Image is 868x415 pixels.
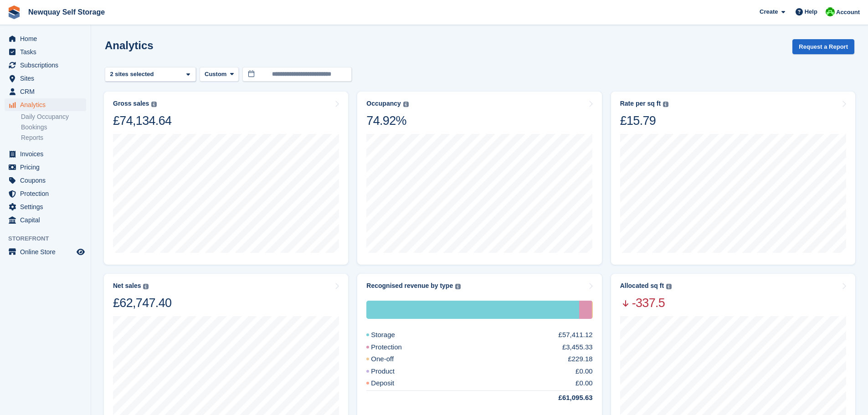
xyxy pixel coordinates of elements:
div: Storage [366,301,579,319]
a: menu [5,46,86,58]
img: icon-info-grey-7440780725fd019a000dd9b08b2336e03edf1995a4989e88bcd33f0948082b44.svg [151,102,157,107]
div: Protection [366,342,424,353]
div: One-off [366,354,416,364]
a: Newquay Self Storage [25,5,108,20]
a: menu [5,32,86,45]
span: Coupons [20,174,75,187]
a: Daily Occupancy [21,113,86,121]
span: Help [805,7,817,16]
div: £0.00 [575,366,593,377]
div: £57,411.12 [559,330,593,340]
a: menu [5,187,86,200]
div: Storage [366,330,417,340]
span: Pricing [20,161,75,174]
img: icon-info-grey-7440780725fd019a000dd9b08b2336e03edf1995a4989e88bcd33f0948082b44.svg [666,284,672,289]
div: Gross sales [113,100,149,108]
span: Settings [20,200,75,213]
a: menu [5,246,86,258]
h2: Analytics [105,39,154,51]
span: Account [836,8,860,17]
div: Protection [579,301,592,319]
div: £62,747.40 [113,295,171,311]
a: menu [5,148,86,160]
div: Net sales [113,282,141,290]
span: Invoices [20,148,75,160]
img: Baylor [826,7,835,16]
div: Deposit [366,378,416,389]
button: Request a Report [792,39,854,54]
a: Preview store [75,246,86,257]
span: Capital [20,214,75,226]
img: icon-info-grey-7440780725fd019a000dd9b08b2336e03edf1995a4989e88bcd33f0948082b44.svg [403,102,409,107]
div: Product [366,366,416,377]
div: £15.79 [620,113,668,128]
a: menu [5,85,86,98]
div: £74,134.64 [113,113,171,128]
div: 74.92% [366,113,408,128]
div: Recognised revenue by type [366,282,453,290]
a: menu [5,161,86,174]
a: menu [5,72,86,85]
div: 2 sites selected [108,70,157,79]
a: menu [5,59,86,72]
span: Sites [20,72,75,85]
span: -337.5 [620,295,672,311]
div: £229.18 [568,354,592,364]
span: Custom [205,70,226,79]
div: £3,455.33 [562,342,593,353]
button: Custom [200,67,239,82]
div: Rate per sq ft [620,100,661,108]
span: Tasks [20,46,75,58]
div: Occupancy [366,100,401,108]
div: Allocated sq ft [620,282,664,290]
span: Subscriptions [20,59,75,72]
div: One-off [592,301,593,319]
span: Protection [20,187,75,200]
span: Online Store [20,246,75,258]
a: menu [5,98,86,111]
a: menu [5,200,86,213]
a: menu [5,214,86,226]
span: CRM [20,85,75,98]
img: stora-icon-8386f47178a22dfd0bd8f6a31ec36ba5ce8667c1dd55bd0f319d3a0aa187defe.svg [7,5,21,19]
img: icon-info-grey-7440780725fd019a000dd9b08b2336e03edf1995a4989e88bcd33f0948082b44.svg [455,284,461,289]
div: £0.00 [575,378,593,389]
a: Bookings [21,123,86,132]
a: Reports [21,133,86,142]
span: Analytics [20,98,75,111]
a: menu [5,174,86,187]
img: icon-info-grey-7440780725fd019a000dd9b08b2336e03edf1995a4989e88bcd33f0948082b44.svg [143,284,149,289]
span: Home [20,32,75,45]
span: Storefront [8,234,91,243]
div: £61,095.63 [537,393,593,403]
span: Create [760,7,778,16]
img: icon-info-grey-7440780725fd019a000dd9b08b2336e03edf1995a4989e88bcd33f0948082b44.svg [663,102,668,107]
